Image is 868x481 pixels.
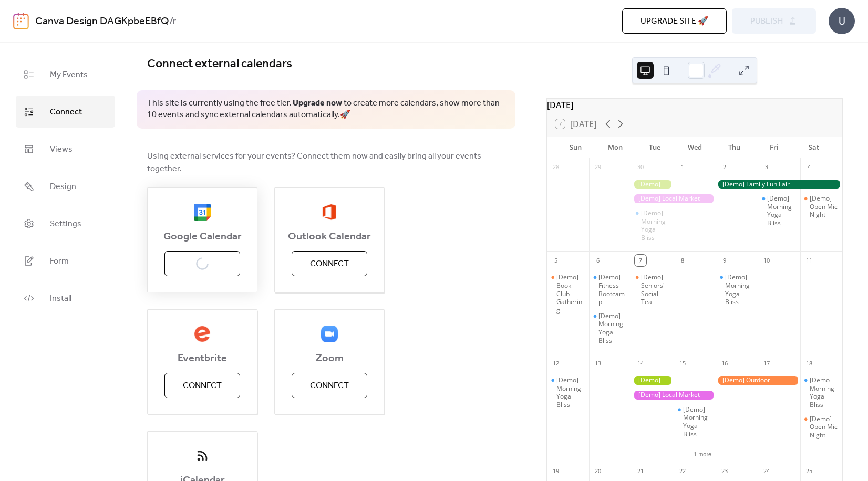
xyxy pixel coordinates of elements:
span: Views [50,141,73,158]
span: Upgrade site 🚀 [640,15,708,28]
div: Wed [675,137,715,158]
div: [Demo] Morning Yoga Bliss [767,194,795,227]
span: Connect external calendars [147,53,292,76]
span: My Events [50,67,88,83]
div: 11 [803,255,815,266]
div: [Demo] Book Club Gathering [547,273,589,314]
span: Design [50,179,76,195]
div: 7 [635,255,646,266]
span: Outlook Calendar [275,231,384,243]
div: 13 [592,358,604,369]
a: Connect [16,96,115,128]
div: 3 [761,162,772,173]
b: / [169,12,172,32]
button: Upgrade site 🚀 [622,8,727,34]
div: Sat [794,137,834,158]
div: 12 [550,358,562,369]
div: [Demo] Seniors' Social Tea [632,273,674,306]
div: U [829,8,855,34]
div: 8 [677,255,688,266]
a: Design [16,170,115,202]
div: 2 [719,162,730,173]
div: Tue [635,137,675,158]
div: [Demo] Open Mic Night [810,415,838,440]
a: Install [16,282,115,314]
span: Google Calendar [148,231,257,243]
a: Upgrade now [293,95,342,111]
div: 28 [550,162,562,173]
span: Install [50,290,71,307]
span: Form [50,253,69,269]
img: ical [194,447,211,464]
span: Zoom [275,352,384,365]
span: This site is currently using the free tier. to create more calendars, show more than 10 events an... [147,98,505,121]
a: Views [16,133,115,165]
button: Connect [164,373,240,398]
div: 21 [635,465,646,477]
div: [Demo] Morning Yoga Bliss [641,209,669,242]
div: 15 [677,358,688,369]
img: zoom [321,326,338,342]
div: 23 [719,465,730,477]
div: [Demo] Morning Yoga Bliss [556,376,585,409]
div: Sun [555,137,595,158]
div: [Demo] Morning Yoga Bliss [589,312,631,344]
div: Mon [595,137,635,158]
span: Settings [50,216,81,232]
div: 30 [635,162,646,173]
div: 1 [677,162,688,173]
span: Connect [310,380,349,392]
div: [DATE] [547,99,842,111]
div: [Demo] Morning Yoga Bliss [632,209,674,242]
div: 4 [803,162,815,173]
span: Connect [310,258,349,270]
div: 9 [719,255,730,266]
div: 29 [592,162,604,173]
div: [Demo] Local Market [632,391,716,400]
div: 5 [550,255,562,266]
div: [Demo] Open Mic Night [810,194,838,219]
div: 17 [761,358,772,369]
b: r [172,12,176,32]
div: [Demo] Morning Yoga Bliss [598,312,627,344]
div: 22 [677,465,688,477]
div: [Demo] Open Mic Night [800,194,842,219]
div: [Demo] Book Club Gathering [556,273,585,314]
div: [Demo] Morning Yoga Bliss [758,194,800,227]
a: Canva Design DAGKpbeEBfQ [35,12,169,32]
span: Eventbrite [148,352,257,365]
span: Connect [183,380,222,392]
div: [Demo] Morning Yoga Bliss [674,405,716,438]
div: [Demo] Gardening Workshop [632,376,674,385]
span: Using external services for your events? Connect them now and easily bring all your events together. [147,150,505,175]
div: [Demo] Morning Yoga Bliss [800,376,842,409]
div: [Demo] Family Fun Fair [716,180,842,189]
div: 10 [761,255,772,266]
button: Connect [292,251,367,276]
div: 14 [635,358,646,369]
div: [Demo] Morning Yoga Bliss [810,376,838,409]
div: 18 [803,358,815,369]
div: 16 [719,358,730,369]
img: logo [13,13,29,29]
button: Connect [292,373,367,398]
span: Connect [50,104,82,120]
a: My Events [16,58,115,90]
div: 24 [761,465,772,477]
div: [Demo] Gardening Workshop [632,180,674,189]
div: [Demo] Open Mic Night [800,415,842,440]
img: eventbrite [194,326,211,342]
div: [Demo] Outdoor Adventure Day [716,376,800,385]
div: [Demo] Fitness Bootcamp [598,273,627,306]
div: [Demo] Seniors' Social Tea [641,273,669,306]
div: 25 [803,465,815,477]
div: [Demo] Fitness Bootcamp [589,273,631,306]
div: 6 [592,255,604,266]
div: Thu [715,137,755,158]
img: google [194,204,211,221]
div: 19 [550,465,562,477]
img: outlook [322,204,336,221]
div: [Demo] Morning Yoga Bliss [716,273,758,306]
div: [Demo] Morning Yoga Bliss [547,376,589,409]
div: 20 [592,465,604,477]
